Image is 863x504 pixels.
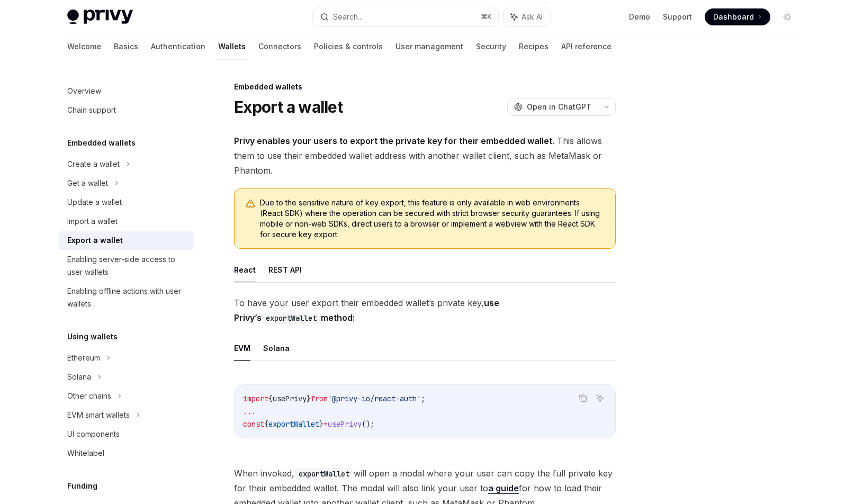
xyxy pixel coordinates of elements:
[59,212,194,231] a: Import a wallet
[234,136,552,146] strong: Privy enables your users to export the private key for their embedded wallet
[67,177,108,190] div: Get a wallet
[260,197,605,240] span: Due to the sensitive nature of key export, this feature is only available in web environments (Re...
[243,407,256,416] span: ...
[262,312,321,324] code: exportWallet
[243,394,268,403] span: import
[245,199,256,209] svg: Warning
[67,196,122,209] div: Update a wallet
[151,34,205,59] a: Authentication
[234,257,256,282] button: React
[67,428,120,440] div: UI components
[67,104,116,116] div: Chain support
[59,231,194,250] a: Export a wallet
[243,419,264,429] span: const
[294,468,354,480] code: exportWallet
[67,480,97,492] h5: Funding
[476,34,506,59] a: Security
[395,34,463,59] a: User management
[264,419,268,429] span: {
[67,158,120,170] div: Create a wallet
[319,419,323,429] span: }
[67,390,111,402] div: Other chains
[421,394,425,403] span: ;
[59,82,194,101] a: Overview
[593,391,607,405] button: Ask AI
[59,282,194,313] a: Enabling offline actions with user wallets
[328,419,362,429] span: usePrivy
[519,34,549,59] a: Recipes
[59,193,194,212] a: Update a wallet
[67,10,133,24] img: light logo
[313,7,498,26] button: Search...⌘K
[67,234,123,247] div: Export a wallet
[507,98,598,116] button: Open in ChatGPT
[59,250,194,282] a: Enabling server-side access to user wallets
[663,12,692,22] a: Support
[218,34,246,59] a: Wallets
[67,409,130,421] div: EVM smart wallets
[713,12,754,22] span: Dashboard
[67,137,136,149] h5: Embedded wallets
[273,394,307,403] span: usePrivy
[67,371,91,383] div: Solana
[522,12,543,22] span: Ask AI
[59,425,194,444] a: UI components
[114,34,138,59] a: Basics
[362,419,374,429] span: ();
[234,336,250,361] button: EVM
[258,34,301,59] a: Connectors
[263,336,290,361] button: Solana
[779,8,796,25] button: Toggle dark mode
[323,419,328,429] span: =
[67,447,104,460] div: Whitelabel
[67,253,188,278] div: Enabling server-side access to user wallets
[333,11,363,23] div: Search...
[67,330,118,343] h5: Using wallets
[234,97,343,116] h1: Export a wallet
[504,7,550,26] button: Ask AI
[311,394,328,403] span: from
[234,295,616,325] span: To have your user export their embedded wallet’s private key,
[67,285,188,310] div: Enabling offline actions with user wallets
[234,133,616,178] span: . This allows them to use their embedded wallet address with another wallet client, such as MetaM...
[629,12,650,22] a: Demo
[705,8,770,25] a: Dashboard
[268,419,319,429] span: exportWallet
[268,394,273,403] span: {
[59,101,194,120] a: Chain support
[481,13,492,21] span: ⌘ K
[488,483,519,494] a: a guide
[314,34,383,59] a: Policies & controls
[328,394,421,403] span: '@privy-io/react-auth'
[59,444,194,463] a: Whitelabel
[67,215,118,228] div: Import a wallet
[234,82,616,92] div: Embedded wallets
[307,394,311,403] span: }
[561,34,612,59] a: API reference
[268,257,302,282] button: REST API
[67,85,101,97] div: Overview
[527,102,591,112] span: Open in ChatGPT
[576,391,590,405] button: Copy the contents from the code block
[67,34,101,59] a: Welcome
[67,352,100,364] div: Ethereum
